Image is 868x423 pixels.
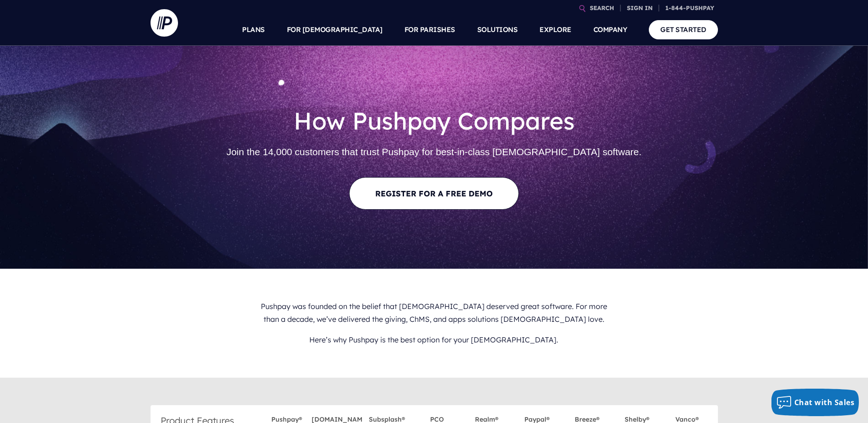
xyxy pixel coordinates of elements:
span: Chat with Sales [794,397,855,407]
a: FOR PARISHES [404,14,455,46]
a: PCO [430,416,444,423]
h1: How Pushpay Compares [158,97,711,140]
a: Register For A Free Demo [349,177,519,210]
button: Chat with Sales [771,389,859,416]
a: Breeze® [575,416,599,423]
a: Shelby® [625,416,649,423]
a: FOR [DEMOGRAPHIC_DATA] [287,14,383,46]
p: Pushpay was founded on the belief that [DEMOGRAPHIC_DATA] deserved great software. For more than ... [252,296,616,330]
a: SOLUTIONS [477,14,518,46]
a: Vanco® [675,416,699,423]
a: [DOMAIN_NAME]® [312,416,372,423]
a: Subsplash® [369,416,405,423]
a: EXPLORE [539,14,571,46]
a: Realm® [475,416,498,423]
a: GET STARTED [649,20,718,39]
h2: Join the 14,000 customers that trust Pushpay for best-in-class [DEMOGRAPHIC_DATA] software. [158,140,711,164]
a: COMPANY [593,14,627,46]
a: Paypal® [524,416,550,423]
a: PLANS [242,14,265,46]
p: Here’s why Pushpay is the best option for your [DEMOGRAPHIC_DATA]. [252,330,616,350]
